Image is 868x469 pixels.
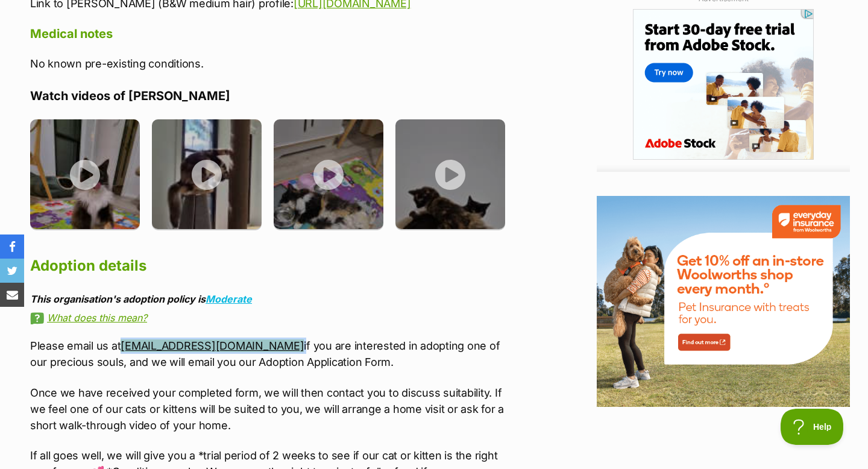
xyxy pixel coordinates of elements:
iframe: Help Scout Beacon - Open [781,409,844,445]
h4: Medical notes [30,26,517,42]
img: uem3gy52mpytk67dbamw.jpg [274,119,383,229]
img: consumer-privacy-logo.png [170,1,180,11]
p: Once we have received your completed form, we will then contact you to discuss suitability. If we... [30,385,517,433]
iframe: Advertisement [633,9,814,160]
img: nkuvgyqnr8bxmi7mjvz0.jpg [152,119,262,229]
a: What does this mean? [30,312,517,323]
img: iconc.png [168,1,180,10]
a: Moderate [206,293,252,305]
p: No known pre-existing conditions. [30,55,517,72]
img: kehlug2xur8hhgd7defg.jpg [395,119,505,229]
div: This organisation's adoption policy is [30,294,517,304]
h4: Watch videos of [PERSON_NAME] [30,88,517,104]
a: Privacy Notification [169,1,181,11]
img: consumer-privacy-logo.png [1,1,11,11]
a: [EMAIL_ADDRESS][DOMAIN_NAME] [121,339,304,352]
p: Please email us at if you are interested in adopting one of our precious souls, and we will email... [30,338,517,370]
img: kprvtwjt0u0hbvbltcqu.jpg [30,119,140,229]
img: Everyday Insurance by Woolworths promotional banner [597,196,850,407]
h2: Adoption details [30,253,517,279]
